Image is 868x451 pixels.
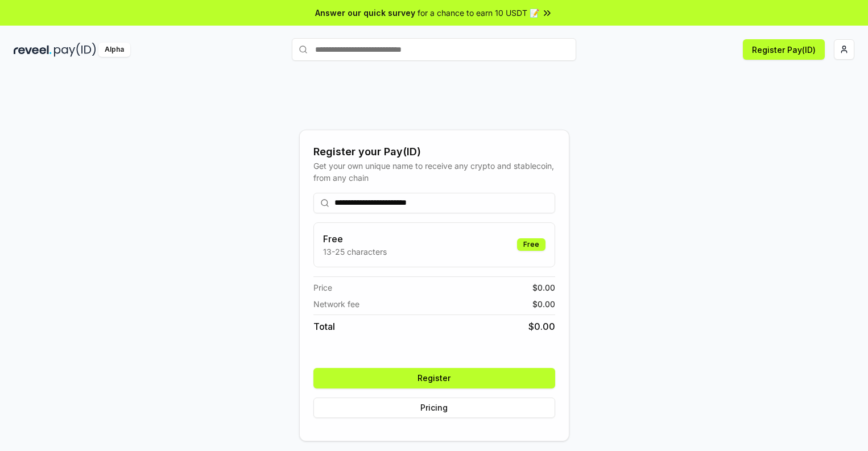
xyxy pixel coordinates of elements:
[517,238,545,251] div: Free
[532,282,555,293] span: $ 0.00
[313,298,359,310] span: Network fee
[532,298,555,310] span: $ 0.00
[313,398,555,418] button: Pricing
[528,320,555,333] span: $ 0.00
[418,7,539,19] span: for a chance to earn 10 USDT 📝
[313,320,335,333] span: Total
[313,160,555,184] div: Get your own unique name to receive any crypto and stablecoin, from any chain
[313,144,555,160] div: Register your Pay(ID)
[743,39,825,60] button: Register Pay(ID)
[54,43,96,57] img: pay_id
[313,368,555,388] button: Register
[313,282,332,293] span: Price
[98,43,130,57] div: Alpha
[14,43,52,57] img: reveel_dark
[323,232,387,246] h3: Free
[323,246,387,258] p: 13-25 characters
[315,7,415,19] span: Answer our quick survey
